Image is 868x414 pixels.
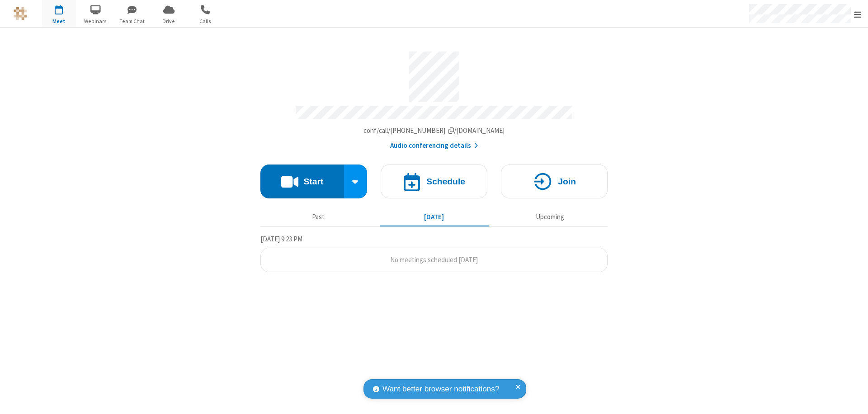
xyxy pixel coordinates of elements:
[189,17,222,25] span: Calls
[382,383,499,395] span: Want better browser notifications?
[363,126,505,136] button: Copy my meeting room linkCopy my meeting room link
[14,7,27,20] img: QA Selenium DO NOT DELETE OR CHANGE
[260,234,608,273] section: Today's Meetings
[426,177,465,186] h4: Schedule
[344,165,368,198] div: Start conference options
[363,126,505,135] span: Copy my meeting room link
[380,208,489,226] button: [DATE]
[303,177,323,186] h4: Start
[390,141,478,151] button: Audio conferencing details
[260,235,302,243] span: [DATE] 9:23 PM
[42,17,76,25] span: Meet
[260,45,608,151] section: Account details
[495,208,604,226] button: Upcoming
[501,165,608,198] button: Join
[381,165,487,198] button: Schedule
[115,17,149,25] span: Team Chat
[79,17,113,25] span: Webinars
[152,17,186,25] span: Drive
[390,255,478,264] span: No meetings scheduled [DATE]
[558,177,576,186] h4: Join
[260,165,344,198] button: Start
[264,208,373,226] button: Past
